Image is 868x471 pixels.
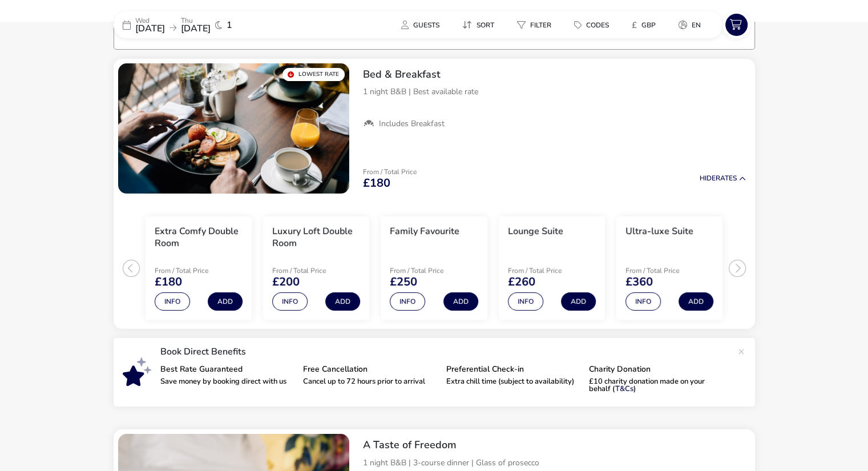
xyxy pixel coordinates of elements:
naf-pibe-menu-bar-item: Guests [392,17,453,33]
swiper-slide: 2 / 5 [257,212,375,325]
p: Free Cancellation [303,365,437,373]
button: Guests [392,17,449,33]
span: Hide [700,174,716,183]
swiper-slide: 1 / 1 [118,63,349,194]
swiper-slide: 5 / 5 [611,212,728,325]
naf-pibe-menu-bar-item: en [669,17,714,33]
naf-pibe-menu-bar-item: Sort [453,17,508,33]
span: Filter [530,21,551,30]
p: From / Total Price [155,267,236,274]
span: Sort [477,21,494,30]
span: [DATE] [181,22,211,35]
h3: Ultra-luxe Suite [625,226,693,237]
button: Add [679,292,713,311]
span: £260 [508,276,535,288]
p: Thu [181,17,211,24]
p: From / Total Price [363,168,417,175]
span: en [692,21,701,30]
p: Extra chill time (subject to availability) [446,378,580,385]
div: Bed & Breakfast1 night B&B | Best available rateIncludes Breakfast [354,59,755,139]
span: £250 [390,276,417,288]
button: Add [325,292,360,311]
p: From / Total Price [390,267,471,274]
span: GBP [641,21,656,30]
span: £180 [155,276,182,288]
p: From / Total Price [272,267,353,274]
div: Wed[DATE]Thu[DATE]1 [114,11,285,38]
button: Info [625,292,661,311]
naf-pibe-menu-bar-item: £GBP [623,17,669,33]
h3: Lounge Suite [508,226,563,237]
button: Filter [508,17,560,33]
button: Sort [453,17,503,33]
naf-pibe-menu-bar-item: Codes [565,17,623,33]
h3: Family Favourite [390,226,459,237]
button: Info [390,292,425,311]
span: Guests [413,21,439,30]
swiper-slide: 4 / 5 [493,212,611,325]
p: Cancel up to 72 hours prior to arrival [303,378,437,385]
span: Includes Breakfast [379,119,445,129]
button: Codes [565,17,618,33]
div: Lowest Rate [282,68,345,81]
naf-pibe-menu-bar-item: Filter [508,17,565,33]
p: Best Rate Guaranteed [160,365,294,373]
button: Info [155,292,190,311]
span: [DATE] [135,22,165,35]
button: Add [208,292,243,311]
h2: A Taste of Freedom [363,438,746,452]
p: From / Total Price [508,267,589,274]
p: 1 night B&B | Best available rate [363,86,746,98]
p: Wed [135,17,165,24]
span: Codes [586,21,609,30]
button: en [669,17,710,33]
h3: Extra Comfy Double Room [155,226,243,249]
button: Add [561,292,596,311]
button: Info [272,292,308,311]
swiper-slide: 1 / 5 [140,212,257,325]
button: £GBP [623,17,665,33]
span: £200 [272,276,300,288]
h2: Bed & Breakfast [363,68,746,81]
span: £180 [363,178,390,189]
swiper-slide: 3 / 5 [375,212,492,325]
p: Charity Donation [589,365,723,373]
span: 1 [227,21,232,30]
button: HideRates [700,175,746,182]
p: Save money by booking direct with us [160,378,294,385]
p: From / Total Price [625,267,706,274]
span: £360 [625,276,653,288]
p: 1 night B&B | 3-course dinner | Glass of prosecco [363,457,746,469]
a: T&Cs [615,384,633,394]
button: Info [508,292,543,311]
p: Book Direct Benefits [160,347,732,356]
p: Preferential Check-in [446,365,580,373]
i: £ [632,19,637,31]
p: £10 charity donation made on your behalf ( ) [589,378,723,393]
h3: Luxury Loft Double Room [272,226,360,249]
button: Add [443,292,478,311]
